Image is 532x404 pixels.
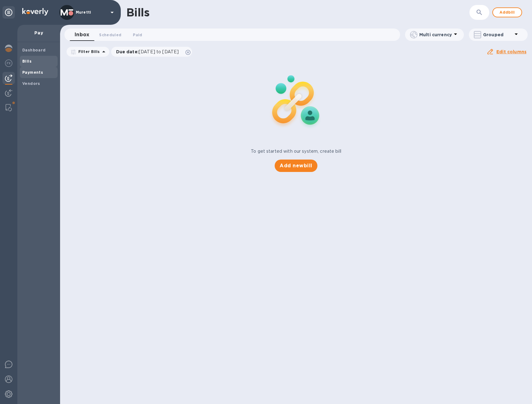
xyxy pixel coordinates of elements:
[76,49,100,54] p: Filter Bills
[111,47,192,57] div: Due date:[DATE] to [DATE]
[99,32,121,38] span: Scheduled
[280,162,312,169] span: Add new bill
[22,70,43,75] b: Payments
[492,7,522,17] button: Addbill
[22,81,40,86] b: Vendors
[139,49,179,54] span: [DATE] to [DATE]
[419,32,452,38] p: Multi currency
[126,6,149,19] h1: Bills
[75,30,89,39] span: Inbox
[22,30,55,36] p: Pay
[483,32,512,38] p: Grouped
[2,6,15,19] div: Unpin categories
[116,49,182,55] p: Due date :
[251,148,341,155] p: To get started with our system, create bill
[22,48,46,52] b: Dashboard
[22,59,32,64] b: Bills
[133,32,142,38] span: Paid
[496,49,526,54] u: Edit columns
[22,8,48,15] img: Logo
[76,10,107,15] p: Muretti
[498,9,517,16] span: Add bill
[5,59,12,67] img: Foreign exchange
[275,160,317,172] button: Add newbill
